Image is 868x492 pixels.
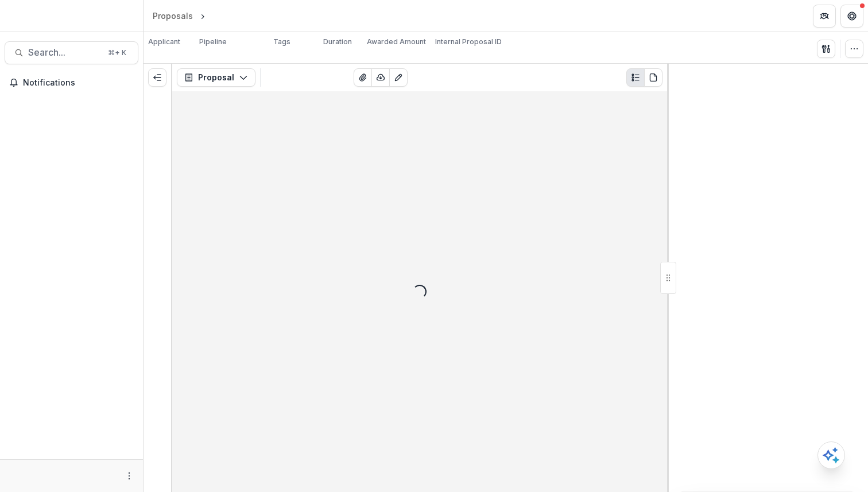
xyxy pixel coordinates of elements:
[273,37,290,47] p: Tags
[367,37,426,47] p: Awarded Amount
[840,5,863,28] button: Get Help
[644,68,662,87] button: PDF view
[5,73,138,92] button: Notifications
[626,68,645,87] button: Plaintext view
[106,47,129,59] div: ⌘ + K
[199,37,227,47] p: Pipeline
[122,469,136,483] button: More
[148,37,180,47] p: Applicant
[389,68,408,87] button: Edit as form
[817,441,845,469] button: Open AI Assistant
[435,37,502,47] p: Internal Proposal ID
[354,68,372,87] button: View Attached Files
[153,10,193,22] div: Proposals
[148,7,197,24] a: Proposals
[323,37,352,47] p: Duration
[148,68,166,87] button: Expand left
[148,7,257,24] nav: breadcrumb
[5,41,138,64] button: Search...
[177,68,255,87] button: Proposal
[23,78,134,88] span: Notifications
[813,5,836,28] button: Partners
[28,47,101,58] span: Search...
